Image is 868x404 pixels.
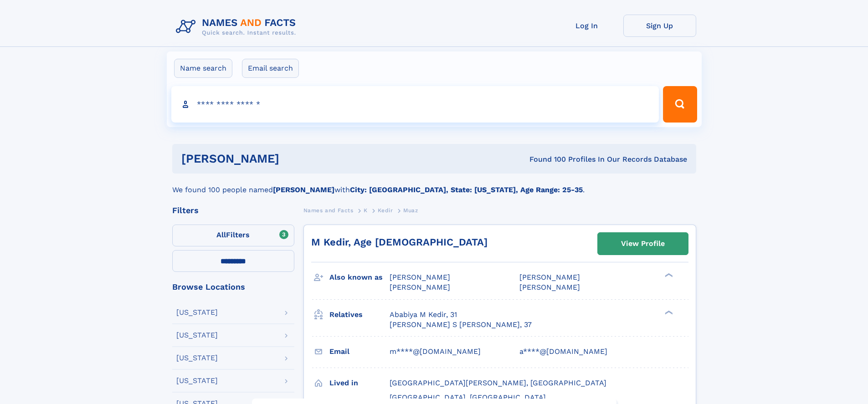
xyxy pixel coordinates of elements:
[390,310,457,320] a: Ababiya M Kedir, 31
[378,205,393,216] a: Kedir
[663,272,673,278] div: ❯
[329,375,390,391] h3: Lived in
[176,354,218,362] div: [US_STATE]
[174,59,232,78] label: Name search
[621,233,665,254] div: View Profile
[403,207,418,214] span: Muaz
[176,309,218,316] div: [US_STATE]
[273,185,334,194] b: [PERSON_NAME]
[303,205,354,216] a: Names and Facts
[390,283,450,291] span: [PERSON_NAME]
[623,15,696,37] a: Sign Up
[329,307,390,322] h3: Relatives
[550,15,623,37] a: Log In
[172,15,303,39] img: Logo Names and Facts
[242,59,299,78] label: Email search
[172,225,294,246] label: Filters
[176,332,218,339] div: [US_STATE]
[390,378,606,387] span: [GEOGRAPHIC_DATA][PERSON_NAME], [GEOGRAPHIC_DATA]
[171,86,659,123] input: search input
[172,206,294,215] div: Filters
[350,185,583,194] b: City: [GEOGRAPHIC_DATA], State: [US_STATE], Age Range: 25-35
[172,283,294,291] div: Browse Locations
[181,153,405,164] h1: [PERSON_NAME]
[329,344,390,359] h3: Email
[216,230,226,239] span: All
[364,207,368,214] span: K
[378,207,393,214] span: Kedir
[390,393,546,402] span: [GEOGRAPHIC_DATA], [GEOGRAPHIC_DATA]
[404,154,687,164] div: Found 100 Profiles In Our Records Database
[519,273,580,281] span: [PERSON_NAME]
[390,273,450,281] span: [PERSON_NAME]
[663,309,673,315] div: ❯
[364,205,368,216] a: K
[663,86,697,123] button: Search Button
[329,270,390,285] h3: Also known as
[390,320,532,330] a: [PERSON_NAME] S [PERSON_NAME], 37
[519,283,580,291] span: [PERSON_NAME]
[172,174,696,195] div: We found 100 people named with .
[311,236,488,248] a: M Kedir, Age [DEMOGRAPHIC_DATA]
[598,233,688,255] a: View Profile
[176,377,218,384] div: [US_STATE]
